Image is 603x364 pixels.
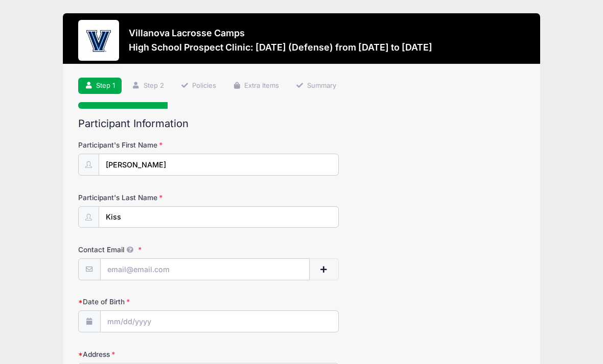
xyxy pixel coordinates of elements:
label: Participant's First Name [78,140,227,150]
label: Participant's Last Name [78,192,227,203]
input: Participant's First Name [99,154,339,176]
a: Policies [174,78,223,94]
h3: High School Prospect Clinic: [DATE] (Defense) from [DATE] to [DATE] [129,42,432,53]
label: Date of Birth [78,297,227,307]
a: Extra Items [226,78,286,94]
a: Step 1 [78,78,122,94]
a: Step 2 [125,78,171,94]
label: Address [78,349,227,359]
h3: Villanova Lacrosse Camps [129,28,432,38]
input: email@email.com [100,258,310,280]
a: Summary [289,78,343,94]
input: Participant's Last Name [99,206,339,228]
input: mm/dd/yyyy [100,310,339,332]
h2: Participant Information [78,117,525,130]
label: Contact Email [78,245,227,255]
